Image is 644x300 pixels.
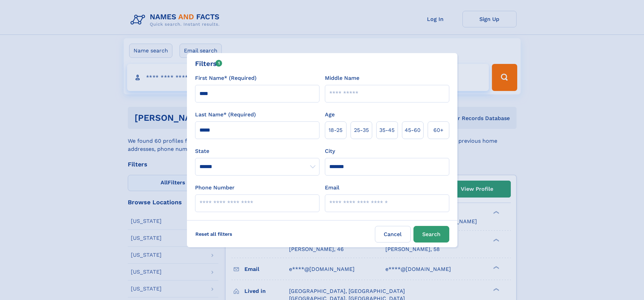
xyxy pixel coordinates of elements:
span: 25‑35 [354,126,369,134]
label: Last Name* (Required) [195,111,256,119]
button: Search [413,226,449,243]
label: Middle Name [325,74,359,82]
label: First Name* (Required) [195,74,257,82]
label: Reset all filters [191,226,237,242]
div: Filters [195,59,222,69]
label: State [195,147,319,155]
label: City [325,147,335,155]
label: Cancel [375,226,411,243]
span: 45‑60 [405,126,421,134]
span: 60+ [433,126,444,134]
label: Age [325,111,335,119]
span: 18‑25 [329,126,342,134]
label: Phone Number [195,184,235,192]
label: Email [325,184,339,192]
span: 35‑45 [379,126,395,134]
